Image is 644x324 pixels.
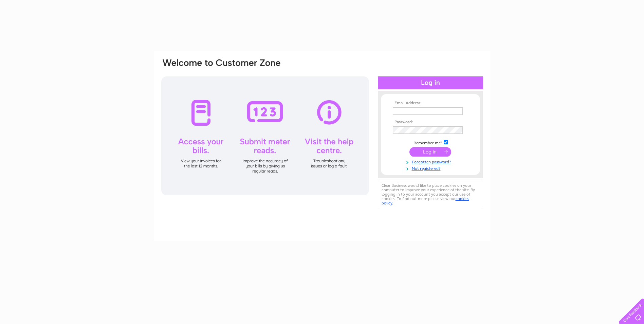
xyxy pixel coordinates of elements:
[391,101,470,106] th: Email Address:
[393,165,470,171] a: Not registered?
[382,196,469,205] a: cookies policy
[378,180,483,209] div: Clear Business would like to place cookies on your computer to improve your experience of the sit...
[409,147,451,157] input: Submit
[393,158,470,165] a: Forgotten password?
[391,120,470,125] th: Password:
[391,139,470,146] td: Remember me?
